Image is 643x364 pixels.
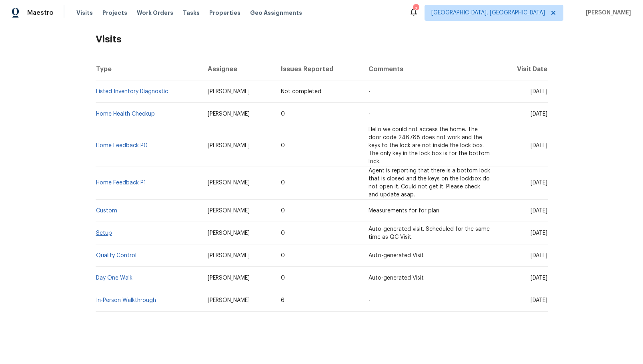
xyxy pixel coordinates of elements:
[369,253,424,258] span: Auto-generated Visit
[531,180,547,186] span: [DATE]
[531,275,547,281] span: [DATE]
[201,58,275,80] th: Assignee
[281,253,285,258] span: 0
[531,230,547,236] span: [DATE]
[96,298,156,303] a: In-Person Walkthrough
[96,230,112,236] a: Setup
[183,10,200,16] span: Tasks
[96,89,168,94] a: Listed Inventory Diagnostic
[369,168,490,198] span: Agent is reporting that there is a bottom lock that is closed and the keys on the lockbox do not ...
[531,208,547,214] span: [DATE]
[96,111,155,117] a: Home Health Checkup
[281,89,321,94] span: Not completed
[369,127,490,164] span: Hello we could not access the home. The door code 246788 does not work and the keys to the lock a...
[250,9,302,17] span: Geo Assignments
[27,9,54,17] span: Maestro
[102,9,127,17] span: Projects
[208,111,250,117] span: [PERSON_NAME]
[96,208,117,214] a: Custom
[498,58,548,80] th: Visit Date
[208,143,250,148] span: [PERSON_NAME]
[531,143,547,148] span: [DATE]
[281,143,285,148] span: 0
[583,9,631,17] span: [PERSON_NAME]
[369,89,371,94] span: -
[281,208,285,214] span: 0
[369,226,490,240] span: Auto-generated visit. Scheduled for the same time as QC Visit.
[369,275,424,281] span: Auto-generated Visit
[208,208,250,214] span: [PERSON_NAME]
[369,111,371,117] span: -
[208,253,250,258] span: [PERSON_NAME]
[137,9,173,17] span: Work Orders
[96,143,148,148] a: Home Feedback P0
[281,111,285,117] span: 0
[369,208,439,214] span: Measurements for for plan
[96,58,201,80] th: Type
[76,9,93,17] span: Visits
[281,180,285,186] span: 0
[531,89,547,94] span: [DATE]
[209,9,240,17] span: Properties
[96,180,146,186] a: Home Feedback P1
[208,275,250,281] span: [PERSON_NAME]
[281,230,285,236] span: 0
[413,5,419,13] div: 2
[281,275,285,281] span: 0
[208,230,250,236] span: [PERSON_NAME]
[208,89,250,94] span: [PERSON_NAME]
[96,253,136,258] a: Quality Control
[531,111,547,117] span: [DATE]
[208,298,250,303] span: [PERSON_NAME]
[96,275,132,281] a: Day One Walk
[208,180,250,186] span: [PERSON_NAME]
[531,298,547,303] span: [DATE]
[362,58,498,80] th: Comments
[281,298,284,303] span: 6
[274,58,362,80] th: Issues Reported
[531,253,547,258] span: [DATE]
[431,9,545,17] span: [GEOGRAPHIC_DATA], [GEOGRAPHIC_DATA]
[96,21,548,58] h2: Visits
[369,298,371,303] span: -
